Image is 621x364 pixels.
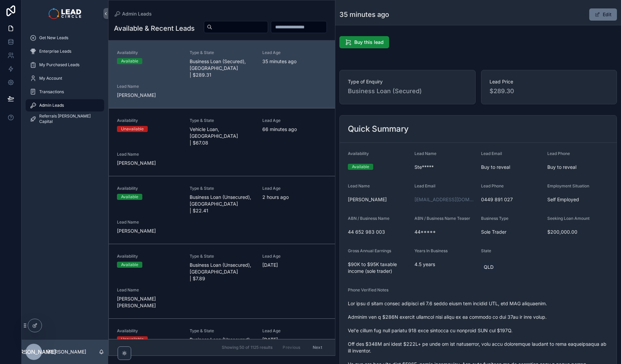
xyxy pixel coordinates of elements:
[109,244,335,318] a: AvailabilityAvailableType & StateBusiness Loan (Unsecured), [GEOGRAPHIC_DATA] | $7.89Lead Age[DAT...
[26,59,104,71] a: My Purchased Leads
[484,264,494,270] span: QLD
[117,50,182,55] span: Availability
[348,229,409,235] span: 44 652 983 003
[348,261,409,275] span: $90K to $95K taxable income (sole trader)
[547,216,590,221] span: Seeking Loan Amount
[348,248,391,253] span: Gross Annual Earnings
[262,58,327,65] span: 35 minutes ago
[308,342,327,353] button: Next
[47,348,86,355] p: [PERSON_NAME]
[414,196,476,203] a: [EMAIL_ADDRESS][DOMAIN_NAME]
[190,126,254,146] span: Vehicle Loan, [GEOGRAPHIC_DATA] | $67.08
[117,254,182,259] span: Availability
[262,186,327,191] span: Lead Age
[39,35,68,41] span: Get New Leads
[114,10,152,17] a: Admin Leads
[547,229,608,235] span: $200,000.00
[339,10,389,19] h1: 35 minutes ago
[121,336,144,342] div: Unavailable
[481,151,502,156] span: Lead Email
[547,183,589,188] span: Employment Situation
[122,10,152,17] span: Admin Leads
[117,328,182,334] span: Availability
[348,196,409,203] span: [PERSON_NAME]
[39,113,97,124] span: Referrals [PERSON_NAME] Capital
[117,160,182,166] span: [PERSON_NAME]
[348,124,409,134] h2: Quick Summary
[26,113,104,125] a: Referrals [PERSON_NAME] Capital
[26,86,104,98] a: Transactions
[547,164,608,171] span: Buy to reveal
[39,62,79,68] span: My Purchased Leads
[121,58,138,64] div: Available
[190,194,254,214] span: Business Loan (Unsecured), [GEOGRAPHIC_DATA] | $22.41
[222,345,272,350] span: Showing 50 of 1125 results
[414,151,436,156] span: Lead Name
[117,152,182,157] span: Lead Name
[109,41,335,108] a: AvailabilityAvailableType & StateBusiness Loan (Secured), [GEOGRAPHIC_DATA] | $289.31Lead Age35 m...
[547,196,608,203] span: Self Employed
[354,39,384,46] span: Buy this lead
[117,84,182,89] span: Lead Name
[121,262,138,268] div: Available
[481,164,542,171] span: Buy to reveal
[489,86,609,96] span: $289.30
[121,194,138,200] div: Available
[22,27,108,134] div: scrollable content
[26,72,104,84] a: My Account
[190,336,254,357] span: Business Loan (Unsecured), [GEOGRAPHIC_DATA] | $91.54
[117,92,182,99] span: [PERSON_NAME]
[190,118,254,123] span: Type & State
[39,103,64,108] span: Admin Leads
[414,216,470,221] span: ABN / Business Name Teaser
[190,262,254,282] span: Business Loan (Unsecured), [GEOGRAPHIC_DATA] | $7.89
[117,295,182,309] span: [PERSON_NAME] [PERSON_NAME]
[348,183,370,188] span: Lead Name
[352,164,369,170] div: Available
[109,108,335,176] a: AvailabilityUnavailableType & StateVehicle Loan, [GEOGRAPHIC_DATA] | $67.08Lead Age66 minutes ago...
[348,86,467,96] span: Business Loan (Secured)
[26,99,104,111] a: Admin Leads
[262,254,327,259] span: Lead Age
[481,216,508,221] span: Business Type
[262,194,327,201] span: 2 hours ago
[39,76,62,81] span: My Account
[190,50,254,55] span: Type & State
[481,196,542,203] span: 0449 891 027
[190,254,254,259] span: Type & State
[547,151,570,156] span: Lead Phone
[339,36,389,48] button: Buy this lead
[262,336,327,343] span: [DATE]
[262,262,327,268] span: [DATE]
[114,24,195,33] h1: Available & Recent Leads
[121,126,144,132] div: Unavailable
[109,176,335,244] a: AvailabilityAvailableType & StateBusiness Loan (Unsecured), [GEOGRAPHIC_DATA] | $22.41Lead Age2 h...
[481,229,542,235] span: Sole Trader
[262,126,327,133] span: 66 minutes ago
[348,78,467,85] span: Type of Enquiry
[190,186,254,191] span: Type & State
[481,248,491,253] span: State
[117,219,182,225] span: Lead Name
[489,78,609,85] span: Lead Price
[262,328,327,334] span: Lead Age
[348,287,388,292] span: Phone Verified Notes
[262,50,327,55] span: Lead Age
[11,348,56,356] span: [PERSON_NAME]
[49,8,81,19] img: App logo
[117,118,182,123] span: Availability
[26,32,104,44] a: Get New Leads
[190,58,254,78] span: Business Loan (Secured), [GEOGRAPHIC_DATA] | $289.31
[117,287,182,293] span: Lead Name
[348,216,389,221] span: ABN / Business Name
[414,261,476,268] span: 4.5 years
[39,89,64,95] span: Transactions
[117,186,182,191] span: Availability
[481,183,504,188] span: Lead Phone
[589,8,617,21] button: Edit
[262,118,327,123] span: Lead Age
[39,49,71,54] span: Enterprise Leads
[414,183,435,188] span: Lead Email
[348,151,369,156] span: Availability
[414,248,448,253] span: Years In Business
